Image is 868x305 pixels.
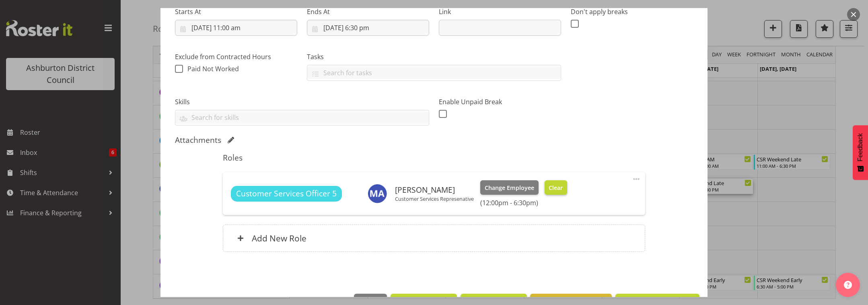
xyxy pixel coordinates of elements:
label: Ends At [307,7,429,16]
label: Starts At [175,7,297,16]
input: Click to select... [307,20,429,36]
label: Don't apply breaks [571,7,693,16]
input: Search for skills [175,111,429,124]
h6: [PERSON_NAME] [395,185,474,194]
span: Customer Services Officer 5 [236,188,337,200]
button: Change Employee [480,180,539,195]
input: Click to select... [175,20,297,36]
span: Feedback [857,133,864,161]
button: Feedback - Show survey [853,125,868,180]
label: Tasks [307,52,561,62]
h5: Roles [223,153,645,163]
label: Exclude from Contracted Hours [175,52,297,62]
span: Clear [549,183,563,192]
img: megan-allott7055.jpg [368,184,387,203]
input: Search for tasks [307,66,561,79]
img: help-xxl-2.png [844,281,852,289]
button: Clear [545,180,568,195]
h6: Add New Role [252,233,306,243]
span: Paid Not Worked [187,64,239,73]
h6: (12:00pm - 6:30pm) [480,199,567,207]
label: Enable Unpaid Break [439,97,561,107]
p: Customer Services Represenative [395,196,474,202]
label: Link [439,7,561,16]
label: Skills [175,97,429,107]
h5: Attachments [175,135,221,145]
span: Change Employee [485,183,534,192]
